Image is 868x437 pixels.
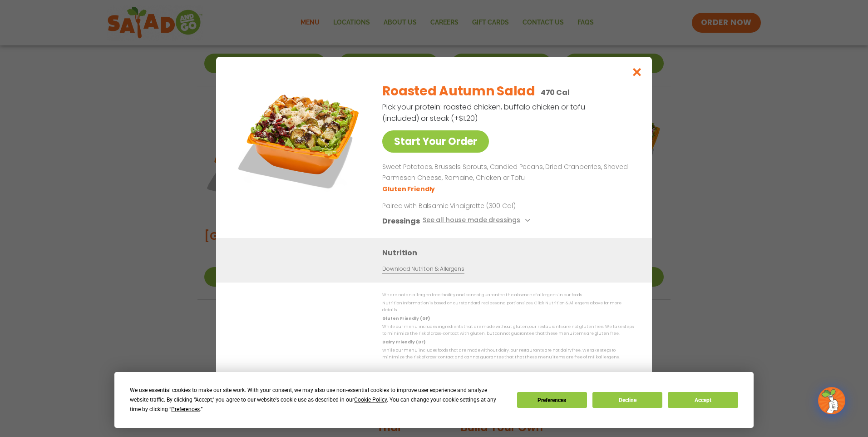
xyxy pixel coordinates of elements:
[382,347,634,361] p: While our menu includes foods that are made without dairy, our restaurants are not dairy free. We...
[382,339,425,344] strong: Dairy Friendly (DF)
[382,264,464,273] a: Download Nutrition & Allergens
[382,292,634,298] p: We are not an allergen free facility and cannot guarantee the absence of allergens in our foods.
[382,184,436,194] li: Gluten Friendly
[819,388,844,413] img: wpChatIcon
[382,315,429,321] strong: Gluten Friendly (GF)
[354,397,387,403] span: Cookie Policy
[668,392,738,408] button: Accept
[622,57,652,87] button: Close modal
[541,87,570,98] p: 470 Cal
[171,406,200,412] span: Preferences
[382,300,634,314] p: Nutrition information is based on our standard recipes and portion sizes. Click Nutrition & Aller...
[382,323,634,338] p: While our menu includes ingredients that are made without gluten, our restaurants are not gluten ...
[382,101,587,124] p: Pick your protein: roasted chicken, buffalo chicken or tofu (included) or steak (+$1.20)
[114,372,754,428] div: Cookie Consent Prompt
[382,201,550,210] p: Paired with Balsamic Vinaigrette (300 Cal)
[382,162,630,184] p: Sweet Potatoes, Brussels Sprouts, Candied Pecans, Dried Cranberries, Shaved Parmesan Cheese, Roma...
[382,82,535,101] h2: Roasted Autumn Salad
[237,75,364,202] img: Featured product photo for Roasted Autumn Salad
[130,386,506,414] div: We use essential cookies to make our site work. With your consent, we may also use non-essential ...
[592,392,662,408] button: Decline
[423,215,533,226] button: See all house made dressings
[517,392,587,408] button: Preferences
[382,130,489,153] a: Start Your Order
[382,247,638,258] h3: Nutrition
[382,215,420,226] h3: Dressings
